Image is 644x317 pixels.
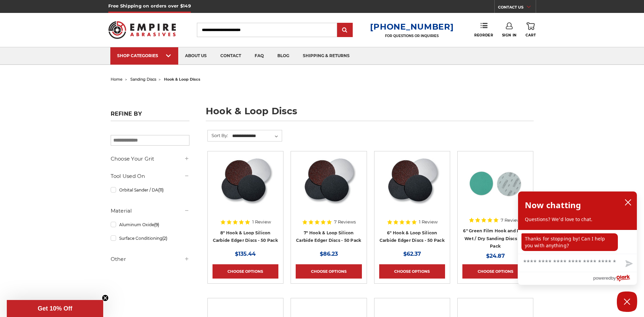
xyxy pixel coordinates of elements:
[213,264,278,279] a: Choose Options
[623,197,633,207] button: close chatbox
[403,251,421,257] span: $62.37
[130,77,156,82] a: sanding discs
[380,230,445,243] a: 6" Hook & Loop Silicon Carbide Edger Discs - 50 Pack
[231,131,282,141] select: Sort By:
[462,264,528,279] a: Choose Options
[296,230,361,243] a: 7" Hook & Loop Silicon Carbide Edger Discs - 50 Pack
[108,17,176,43] img: Empire Abrasives
[252,220,271,224] span: 1 Review
[296,156,362,222] a: Silicon Carbide 7" Hook & Loop Edger Discs
[296,264,362,279] a: Choose Options
[111,155,189,163] h5: Choose Your Grit
[158,187,164,193] span: (11)
[502,33,517,37] span: Sign In
[474,22,493,37] a: Reorder
[271,47,296,65] a: blog
[419,220,438,224] span: 1 Review
[320,251,338,257] span: $86.23
[521,233,618,251] p: Thanks for stopping by! Can I help you with anything?
[111,232,189,244] a: Surface Conditioning
[498,3,536,13] a: CONTACT US
[111,255,189,263] h5: Other
[474,33,493,37] span: Reorder
[370,34,454,38] p: FOR QUESTIONS OR INQUIRIES
[518,191,637,285] div: olark chatbox
[214,47,248,65] a: contact
[525,216,630,223] p: Questions? We'd love to chat.
[111,207,189,215] h5: Material
[178,47,214,65] a: about us
[111,172,189,180] h5: Tool Used On
[525,198,581,212] h2: Now chatting
[248,47,271,65] a: faq
[296,47,356,65] a: shipping & returns
[593,272,637,285] a: Powered by Olark
[111,219,189,231] a: Aluminum Oxide
[213,156,278,222] a: Silicon Carbide 8" Hook & Loop Edger Discs
[111,77,123,82] a: home
[162,236,167,241] span: (2)
[208,130,228,140] label: Sort By:
[463,228,528,249] a: 6" Green Film Hook and Loop Wet / Dry Sanding Discs - 50 Pack
[526,22,536,37] a: Cart
[218,156,273,211] img: Silicon Carbide 8" Hook & Loop Edger Discs
[486,253,505,259] span: $24.87
[102,295,109,301] button: Close teaser
[379,264,445,279] a: Choose Options
[213,230,278,243] a: 8" Hook & Loop Silicon Carbide Edger Discs - 50 Pack
[117,53,171,58] div: SHOP CATEGORIES
[620,256,637,272] button: Send message
[462,156,528,222] a: 6-inch 60-grit green film hook and loop sanding discs with fast cutting aluminum oxide for coarse...
[338,23,352,37] input: Submit
[468,156,522,211] img: 6-inch 60-grit green film hook and loop sanding discs with fast cutting aluminum oxide for coarse...
[38,305,72,312] span: Get 10% Off
[379,156,445,222] a: Silicon Carbide 6" Hook & Loop Edger Discs
[370,22,454,32] a: [PHONE_NUMBER]
[593,274,611,282] span: powered
[111,111,189,121] h5: Refine by
[235,251,256,257] span: $135.44
[617,291,637,312] button: Close Chatbox
[164,77,200,82] span: hook & loop discs
[154,222,159,227] span: (9)
[301,156,356,211] img: Silicon Carbide 7" Hook & Loop Edger Discs
[611,274,616,282] span: by
[7,300,103,317] div: Get 10% OffClose teaser
[526,33,536,37] span: Cart
[518,230,637,254] div: chat
[334,220,356,224] span: 7 Reviews
[206,106,534,121] h1: hook & loop discs
[111,184,189,196] a: Orbital Sander / DA
[385,156,440,211] img: Silicon Carbide 6" Hook & Loop Edger Discs
[501,218,522,222] span: 7 Reviews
